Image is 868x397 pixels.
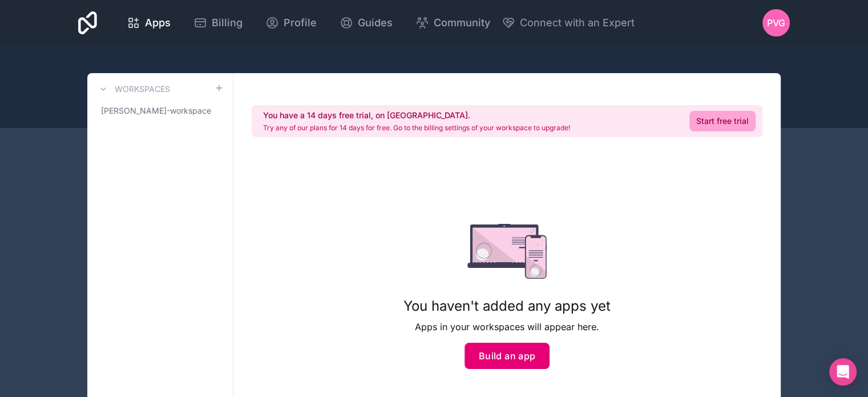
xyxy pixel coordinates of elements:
[96,82,170,96] a: Workspaces
[520,15,635,31] span: Connect with an Expert
[403,297,611,315] h1: You haven't added any apps yet
[212,15,243,31] span: Billing
[145,15,171,31] span: Apps
[358,15,393,31] span: Guides
[467,224,547,279] img: empty state
[403,320,611,334] p: Apps in your workspaces will appear here.
[263,110,570,121] h2: You have a 14 days free trial, on [GEOGRAPHIC_DATA].
[115,83,170,95] h3: Workspaces
[284,15,317,31] span: Profile
[96,101,224,121] a: [PERSON_NAME]-workspace
[434,15,490,31] span: Community
[263,123,570,133] p: Try any of our plans for 14 days for free. Go to the billing settings of your workspace to upgrade!
[502,15,635,31] button: Connect with an Expert
[465,343,550,369] button: Build an app
[406,10,499,35] a: Community
[767,16,785,30] span: PVG
[118,10,180,35] a: Apps
[330,10,402,35] a: Guides
[101,105,211,117] span: [PERSON_NAME]-workspace
[256,10,326,35] a: Profile
[829,358,857,386] div: Open Intercom Messenger
[689,111,756,131] a: Start free trial
[184,10,252,35] a: Billing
